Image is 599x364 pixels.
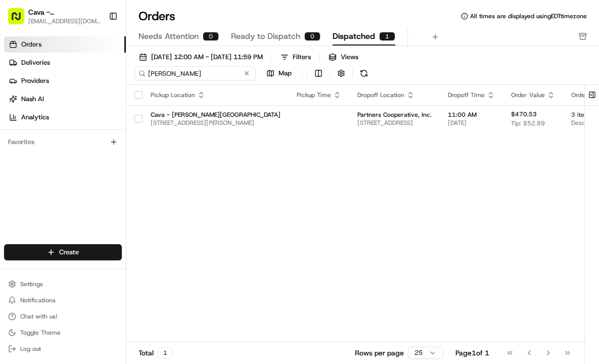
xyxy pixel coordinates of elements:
button: [EMAIL_ADDRESS][DOMAIN_NAME] [28,17,101,25]
span: Nash AI [21,95,44,104]
span: [DATE] 12:00 AM - [DATE] 11:59 PM [151,53,263,62]
div: Past conversations [10,131,65,139]
a: Nash AI [4,91,126,107]
span: Map [279,69,292,78]
span: [STREET_ADDRESS] [357,119,432,127]
div: Pickup Location [151,91,281,99]
span: 11:00 AM [448,111,495,119]
button: Settings [4,277,122,291]
img: Sandy Springs [10,174,26,190]
span: API Documentation [96,225,162,236]
div: Dropoff Location [357,91,432,99]
div: We're available if you need us! [45,106,139,114]
div: Page 1 of 1 [455,348,489,358]
a: Deliveries [4,55,126,71]
a: Powered byPylon [71,250,122,258]
button: See all [157,129,184,141]
a: 📗Knowledge Base [6,221,81,240]
span: Dispatched [333,30,375,42]
div: Order Value [511,91,555,99]
a: Orders [4,36,126,53]
div: Dropoff Time [448,91,495,99]
span: Providers [21,76,49,85]
span: 6:56 AM [89,156,114,164]
a: Analytics [4,109,126,125]
span: Knowledge Base [20,225,77,236]
span: $470.53 [511,110,537,118]
span: Log out [20,345,41,353]
h1: Orders [139,8,175,24]
button: Cava - [PERSON_NAME][GEOGRAPHIC_DATA][EMAIL_ADDRESS][DOMAIN_NAME] [4,4,105,28]
div: 0 [203,32,219,41]
a: Providers [4,73,126,89]
span: Views [341,53,358,62]
span: [PERSON_NAME] [31,156,82,164]
a: 💻API Documentation [81,221,166,240]
div: Filters [293,53,311,62]
button: Start new chat [172,99,184,111]
div: 📗 [10,226,18,235]
img: 1736555255976-a54dd68f-1ca7-489b-9aae-adbdc363a1c4 [10,96,28,114]
span: [PERSON_NAME][GEOGRAPHIC_DATA] [31,184,137,192]
input: Type to search [134,66,256,80]
span: Pylon [101,250,122,258]
button: Map [260,67,298,79]
span: Toggle Theme [20,329,61,337]
span: Cava - [PERSON_NAME][GEOGRAPHIC_DATA] [151,111,281,119]
div: 💻 [85,226,94,235]
div: 1 [158,347,173,358]
div: Start new chat [45,96,166,106]
button: Filters [276,50,315,64]
img: 1736555255976-a54dd68f-1ca7-489b-9aae-adbdc363a1c4 [20,157,28,165]
button: Notifications [4,293,122,307]
input: Clear [26,65,167,75]
img: 4920774857489_3d7f54699973ba98c624_72.jpg [21,96,39,114]
button: Views [324,50,363,64]
span: Create [59,248,79,257]
span: Tip: $52.89 [511,119,545,127]
div: 1 [379,32,395,41]
button: Refresh [357,66,371,80]
span: Ready to Dispatch [231,30,300,42]
p: Rows per page [355,348,404,358]
span: • [140,184,143,192]
button: Toggle Theme [4,326,122,340]
button: Cava - [PERSON_NAME][GEOGRAPHIC_DATA] [28,7,101,17]
button: Chat with us! [4,309,122,324]
span: All times are displayed using EDT timezone [470,12,587,20]
img: Nash [10,10,30,30]
span: Analytics [21,113,49,122]
div: Pickup Time [297,91,341,99]
span: Chat with us! [20,312,57,321]
span: [DATE] [145,184,166,192]
div: Total [139,347,173,358]
span: Partners Cooperative, Inc. [357,111,432,119]
span: Needs Attention [139,30,199,42]
span: Notifications [20,296,56,304]
img: Grace Nketiah [10,147,26,163]
div: 0 [304,32,320,41]
span: Settings [20,280,43,288]
p: Welcome 👋 [10,40,184,56]
div: Favorites [4,134,122,150]
span: [STREET_ADDRESS][PERSON_NAME] [151,119,281,127]
button: [DATE] 12:00 AM - [DATE] 11:59 PM [134,50,267,64]
button: Log out [4,342,122,356]
span: Deliveries [21,58,50,67]
span: [DATE] [448,119,495,127]
span: Orders [21,40,41,49]
span: • [84,156,87,164]
button: Create [4,244,122,260]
